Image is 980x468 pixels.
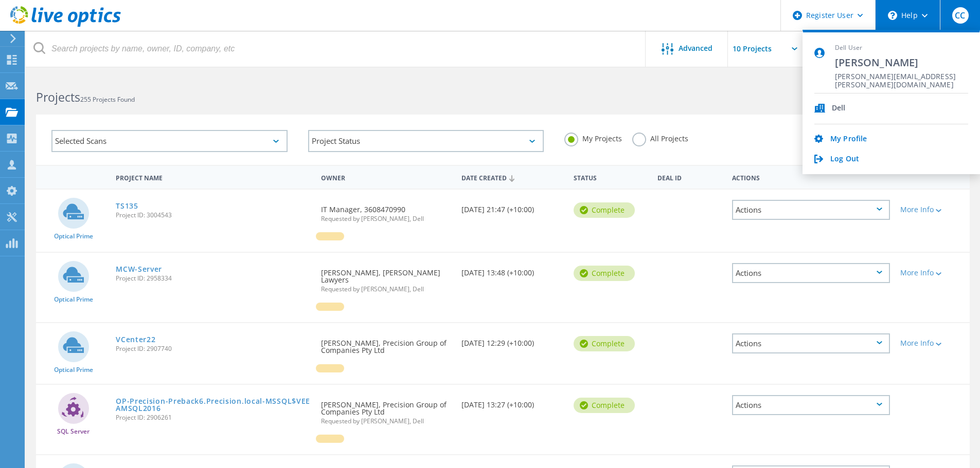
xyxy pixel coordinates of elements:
[574,336,635,351] div: Complete
[679,45,712,52] span: Advanced
[80,95,135,104] span: 255 Projects Found
[321,216,451,222] span: Requested by [PERSON_NAME], Dell
[456,253,568,287] div: [DATE] 13:48 (+10:00)
[732,200,890,220] div: Actions
[116,346,311,352] span: Project ID: 2907740
[568,167,652,186] div: Status
[57,428,90,435] span: SQL Server
[832,104,846,114] span: Dell
[888,11,897,20] svg: \n
[727,167,895,186] div: Actions
[316,190,456,232] div: IT Manager, 3608470990
[51,130,288,152] div: Selected Scans
[116,275,311,282] span: Project ID: 2958334
[574,266,635,281] div: Complete
[116,398,311,412] a: OP-Precision-Preback6.Precision.local-MSSQL$VEEAMSQL2016
[900,340,965,347] div: More Info
[10,22,121,29] a: Live Optics Dashboard
[900,206,965,213] div: More Info
[111,167,316,186] div: Project Name
[900,269,965,276] div: More Info
[316,385,456,435] div: [PERSON_NAME], Precision Group of Companies Pty Ltd
[316,323,456,364] div: [PERSON_NAME], Precision Group of Companies Pty Ltd
[835,55,968,69] span: [PERSON_NAME]
[456,167,568,187] div: Date Created
[456,190,568,223] div: [DATE] 21:47 (+10:00)
[574,202,635,218] div: Complete
[321,286,451,292] span: Requested by [PERSON_NAME], Dell
[316,167,456,186] div: Owner
[321,418,451,424] span: Requested by [PERSON_NAME], Dell
[316,253,456,303] div: [PERSON_NAME], [PERSON_NAME] Lawyers
[116,202,138,210] a: TS135
[732,263,890,283] div: Actions
[308,130,544,152] div: Project Status
[830,135,867,144] a: My Profile
[54,296,93,303] span: Optical Prime
[26,31,646,67] input: Search projects by name, owner, ID, company, etc
[955,11,965,20] span: CC
[835,72,968,82] span: [PERSON_NAME][EMAIL_ADDRESS][PERSON_NAME][DOMAIN_NAME]
[456,385,568,419] div: [DATE] 13:27 (+10:00)
[732,333,890,353] div: Actions
[830,155,859,164] a: Log Out
[652,167,727,186] div: Deal Id
[835,44,968,52] span: Dell User
[574,398,635,413] div: Complete
[116,336,155,343] a: VCenter22
[564,133,622,142] label: My Projects
[54,233,93,239] span: Optical Prime
[116,415,311,421] span: Project ID: 2906261
[632,133,688,142] label: All Projects
[732,395,890,415] div: Actions
[54,367,93,373] span: Optical Prime
[456,323,568,357] div: [DATE] 12:29 (+10:00)
[116,266,162,273] a: MCW-Server
[116,212,311,218] span: Project ID: 3004543
[36,89,80,105] b: Projects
